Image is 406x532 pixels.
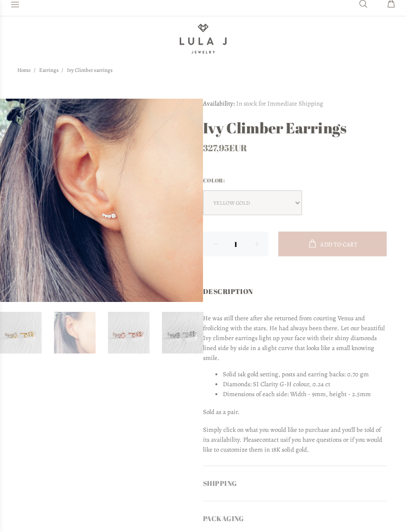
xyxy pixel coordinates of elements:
button: ADD TO CART [278,232,387,256]
li: Solid 14k gold setting, posts and earring backs: 0.70 gm [223,369,387,379]
a: contact us [259,435,286,444]
p: He was still there after she returned from courting Venus and frolicking with the stars. He had a... [203,313,387,363]
span: ADD TO CART [320,241,357,247]
span: Availability: [203,99,235,108]
li: Dimensions of each side: Width - 9mm, height - 2.5mm [223,389,387,399]
div: EUR [203,138,387,158]
p: Simply click on what you would like to purchase and you’ll be told of its availability. Please if... [203,425,387,455]
div: Color: [203,174,387,187]
div: SHIPPING [203,466,387,501]
h1: Ivy Climber earrings [203,118,387,138]
p: Sold as a pair. [203,407,387,417]
span: In stock for Immediate Shipping [236,99,323,108]
li: Diamonds: SI Clarity G-H colour, 0.24 ct [223,379,387,389]
div: DESCRIPTION [203,274,387,305]
span: 327,95 [203,138,229,158]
